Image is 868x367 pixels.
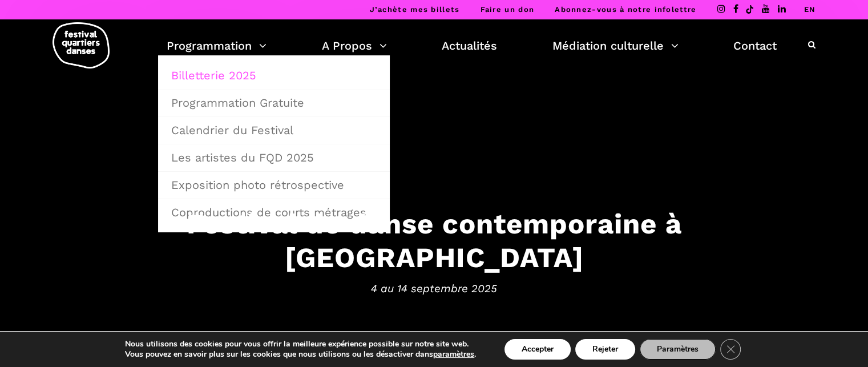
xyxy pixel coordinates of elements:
a: Contact [733,36,777,55]
a: Calendrier du Festival [164,117,383,143]
a: EN [804,5,815,14]
p: Vous pouvez en savoir plus sur les cookies que nous utilisons ou les désactiver dans . [125,349,476,360]
a: Abonnez-vous à notre infolettre [555,5,696,14]
button: Paramètres [640,339,716,360]
button: Rejeter [575,339,635,360]
a: A Propos [322,36,387,55]
span: 4 au 14 septembre 2025 [80,280,788,297]
a: Les artistes du FQD 2025 [164,144,383,171]
button: Close GDPR Cookie Banner [720,339,741,360]
a: Actualités [442,36,497,55]
button: Accepter [504,339,571,360]
a: Exposition photo rétrospective [164,172,383,198]
a: Billetterie 2025 [164,62,383,88]
h3: Festival de danse contemporaine à [GEOGRAPHIC_DATA] [80,207,788,275]
p: Nous utilisons des cookies pour vous offrir la meilleure expérience possible sur notre site web. [125,339,476,349]
button: paramètres [433,349,474,360]
img: logo-fqd-med [53,22,110,68]
a: Médiation culturelle [552,36,679,55]
a: J’achète mes billets [369,5,459,14]
a: Programmation Gratuite [164,90,383,116]
a: Coproductions de courts métrages [164,199,383,225]
a: Programmation [167,36,267,55]
a: Faire un don [480,5,534,14]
